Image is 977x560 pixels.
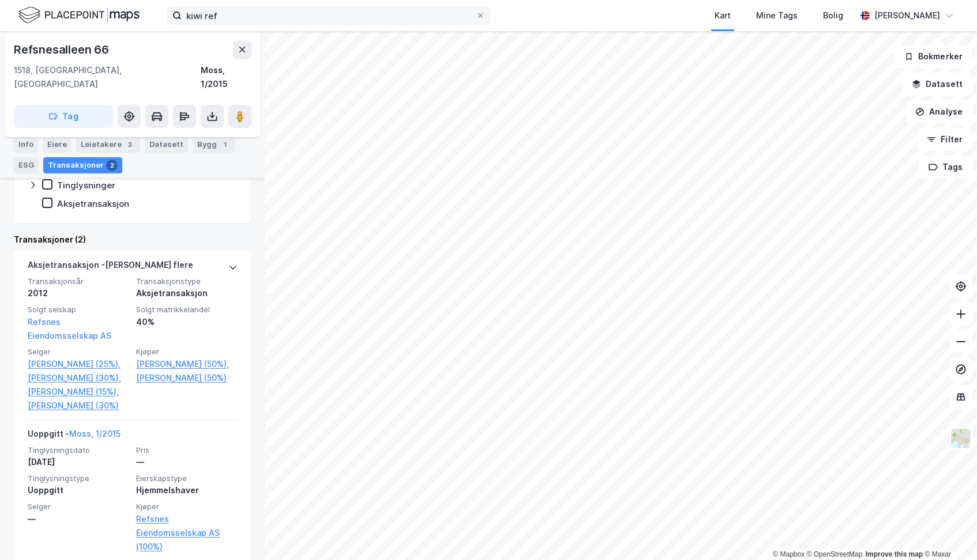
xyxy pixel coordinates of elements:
a: [PERSON_NAME] (30%) [28,399,129,413]
span: Kjøper [136,347,238,357]
img: logo.f888ab2527a4732fd821a326f86c7f29.svg [18,5,140,25]
div: Aksjetransaksjon [136,286,238,300]
div: — [136,455,238,469]
div: [DATE] [28,455,129,469]
iframe: Chat Widget [919,505,977,560]
a: Moss, 1/2015 [69,429,121,438]
div: Info [14,137,38,153]
a: [PERSON_NAME] (15%), [28,385,129,399]
div: Uoppgitt [28,483,129,497]
span: Transaksjonsår [28,277,129,286]
div: 3 [124,139,136,150]
div: Eiere [43,137,72,153]
span: Tinglysningsdato [28,445,129,455]
button: Tag [14,105,113,128]
div: 2 [106,160,118,171]
button: Bokmerker [895,45,972,68]
div: ESG [14,157,39,173]
div: Bygg [193,137,235,153]
span: Eierskapstype [136,474,238,483]
a: Improve this map [866,550,923,558]
div: Transaksjoner (2) [14,233,251,247]
span: Tinglysningstype [28,474,129,483]
a: Refsnes Eiendomsselskap AS [28,317,111,340]
div: 1 [219,139,231,150]
button: Filter [917,128,972,151]
div: Tinglysninger [57,180,115,191]
div: [PERSON_NAME] [874,9,940,22]
div: Aksjetransaksjon - [PERSON_NAME] flere [28,258,193,277]
div: Uoppgitt - [28,427,121,445]
span: Solgt selskap [28,305,129,315]
a: [PERSON_NAME] (50%) [136,371,238,385]
div: 1518, [GEOGRAPHIC_DATA], [GEOGRAPHIC_DATA] [14,63,201,91]
div: — [28,512,129,526]
a: [PERSON_NAME] (25%), [28,357,129,371]
div: Kart [715,9,731,22]
div: Kontrollprogram for chat [919,505,977,560]
span: Transaksjonstype [136,277,238,286]
a: [PERSON_NAME] (30%), [28,371,129,385]
div: Aksjetransaksjon [57,198,129,209]
a: Refsnes Eiendomsselskap AS (100%) [136,512,238,554]
div: Transaksjoner [43,157,122,173]
a: Mapbox [773,550,805,558]
div: Mine Tags [756,9,798,22]
div: 2012 [28,286,129,300]
a: [PERSON_NAME] (50%), [136,357,238,371]
button: Tags [919,156,972,179]
input: Søk på adresse, matrikkel, gårdeiere, leietakere eller personer [182,7,476,24]
div: Hjemmelshaver [136,483,238,497]
span: Selger [28,347,129,357]
div: Refsnesalleen 66 [14,40,111,59]
a: OpenStreetMap [807,550,863,558]
span: Selger [28,502,129,512]
span: Solgt matrikkelandel [136,305,238,315]
div: Moss, 1/2015 [201,63,251,91]
button: Datasett [902,73,972,96]
img: Z [950,427,972,449]
div: 40% [136,315,238,329]
div: Leietakere [76,137,140,153]
span: Pris [136,445,238,455]
div: Datasett [145,137,188,153]
div: Bolig [823,9,843,22]
button: Analyse [905,100,972,123]
span: Kjøper [136,502,238,512]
